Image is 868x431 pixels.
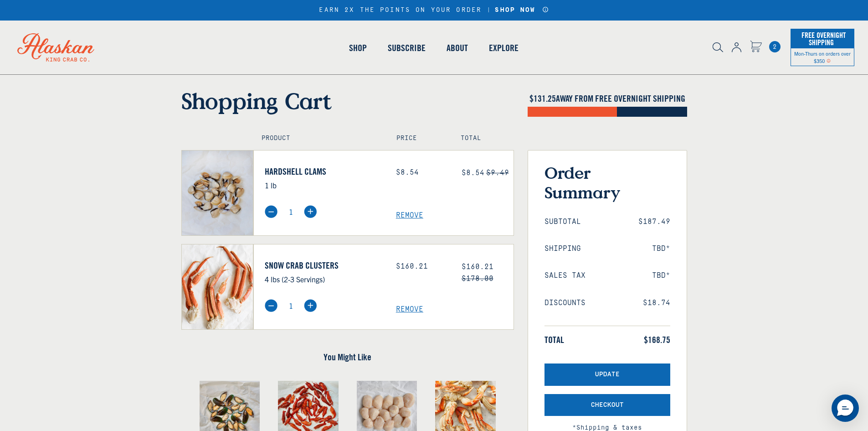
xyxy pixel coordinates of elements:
[492,6,539,14] a: SHOP NOW
[544,163,670,202] h3: Order Summary
[534,93,556,104] span: 131.25
[595,371,620,379] span: Update
[396,305,514,314] a: Remove
[265,273,382,285] p: 4 lbs (2-3 Servings)
[794,50,851,64] span: Mon-Thurs on orders over $350
[181,352,514,363] h4: You Might Like
[544,218,581,226] span: Subtotal
[486,169,509,177] s: $9.49
[461,135,505,142] h4: Total
[832,395,859,422] div: Messenger Dummy Widget
[396,211,514,220] a: Remove
[262,135,377,142] h4: Product
[436,22,478,74] a: About
[713,42,723,52] img: search
[769,41,781,52] span: 2
[339,22,377,74] a: Shop
[591,401,624,409] span: Checkout
[495,6,535,14] strong: SHOP NOW
[396,168,448,177] div: $8.54
[478,22,529,74] a: Explore
[265,299,277,312] img: minus
[182,151,253,235] img: Hardshell Clams - 1 lb
[462,263,493,271] span: $160.21
[181,88,514,114] h1: Shopping Cart
[644,334,670,345] span: $168.75
[544,394,670,416] button: Checkout
[544,299,586,307] span: Discounts
[265,260,382,271] a: Snow Crab Clusters
[377,22,436,74] a: Subscribe
[750,41,762,54] a: Cart
[544,334,564,345] span: Total
[319,6,549,14] div: EARN 2X THE POINTS ON YOUR ORDER |
[732,42,741,52] img: account
[265,179,382,191] p: 1 lb
[304,205,317,218] img: plus
[396,135,441,142] h4: Price
[265,166,382,177] a: Hardshell Clams
[182,244,253,329] img: Snow Crab Clusters - 4 lbs (2-3 Servings)
[638,218,670,226] span: $187.49
[462,169,484,177] span: $8.54
[769,41,781,52] a: Cart
[265,205,277,218] img: minus
[643,299,670,307] span: $18.74
[542,6,549,13] a: Announcement Bar Modal
[528,93,687,104] h4: $ AWAY FROM FREE OVERNIGHT SHIPPING
[396,262,448,271] div: $160.21
[462,275,493,283] s: $178.00
[5,21,107,74] img: Alaskan King Crab Co. logo
[544,363,670,386] button: Update
[799,28,846,49] span: Free Overnight Shipping
[827,57,831,64] span: Shipping Notice Icon
[304,299,317,312] img: plus
[544,271,586,280] span: Sales Tax
[544,244,581,253] span: Shipping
